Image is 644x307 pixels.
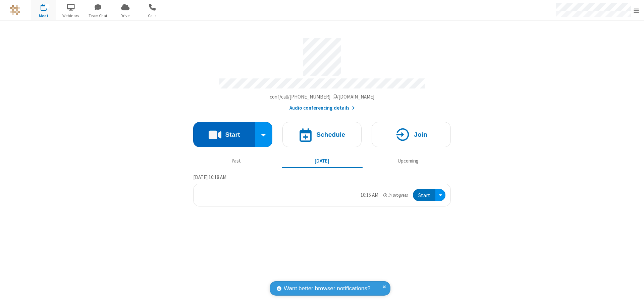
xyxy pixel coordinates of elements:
[270,94,375,100] span: Copy my meeting room link
[196,155,277,167] button: Past
[435,189,445,201] div: Open menu
[282,155,363,167] button: [DATE]
[413,189,435,201] button: Start
[193,174,226,180] span: [DATE] 10:18 AM
[289,104,355,112] button: Audio conferencing details
[316,131,345,138] h4: Schedule
[193,122,255,147] button: Start
[58,13,84,19] span: Webinars
[193,33,451,112] section: Account details
[282,122,362,147] button: Schedule
[86,13,111,19] span: Team Chat
[31,13,56,19] span: Meet
[45,4,50,9] div: 1
[361,191,378,199] div: 10:15 AM
[255,122,273,147] div: Start conference options
[225,131,240,138] h4: Start
[193,173,451,207] section: Today's Meetings
[140,13,165,19] span: Calls
[372,122,451,147] button: Join
[383,192,408,198] em: in progress
[113,13,138,19] span: Drive
[284,284,370,293] span: Want better browser notifications?
[414,131,427,138] h4: Join
[368,155,448,167] button: Upcoming
[10,5,20,15] img: QA Selenium DO NOT DELETE OR CHANGE
[627,290,639,302] iframe: Chat
[270,93,375,101] button: Copy my meeting room linkCopy my meeting room link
